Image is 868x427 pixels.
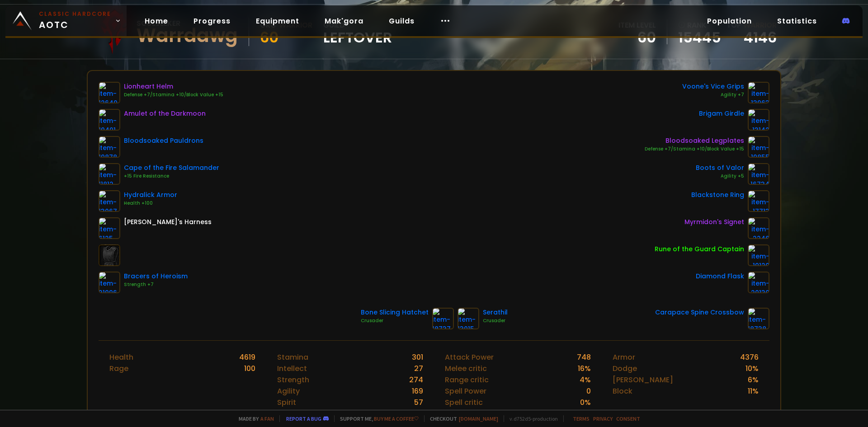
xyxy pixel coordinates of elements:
div: Defense +7/Stamina +10/Block Value +15 [124,91,223,99]
div: Strength [277,374,309,385]
img: item-12640 [99,82,120,103]
div: guild [323,19,392,44]
div: Crusader [361,317,429,324]
div: Health [109,352,133,363]
a: Terms [573,415,590,422]
div: 4376 [740,352,759,363]
img: item-13963 [748,82,769,103]
a: Buy me a coffee [374,415,419,422]
div: 60 [618,31,656,44]
div: 169 [412,385,423,397]
img: item-20130 [748,272,769,293]
div: Cape of the Fire Salamander [124,163,219,173]
a: Consent [616,415,640,422]
div: 4619 [239,352,255,363]
div: Voone's Vice Grips [682,82,744,91]
div: Hydralick Armor [124,190,177,200]
div: Block [613,385,632,397]
div: [PERSON_NAME] [613,374,673,385]
div: Rage [109,363,128,374]
span: AOTC [39,10,111,32]
span: Made by [233,415,274,422]
div: Strength +7 [124,281,188,288]
img: item-16734 [748,163,769,185]
div: Spirit [277,397,296,408]
div: 16 % [578,363,591,374]
div: Melee critic [445,363,487,374]
div: Dodge [613,363,637,374]
div: 6 % [748,374,759,385]
a: Home [137,12,175,30]
div: Attack Power [445,352,494,363]
span: v. d752d5 - production [504,415,558,422]
div: Serathil [483,308,508,317]
span: Checkout [424,415,498,422]
img: item-11812 [99,163,120,185]
img: item-19878 [99,136,120,158]
img: item-18737 [432,308,454,329]
div: Range critic [445,374,489,385]
div: 27 [414,363,423,374]
img: item-13142 [748,109,769,131]
div: 4 % [580,374,591,385]
div: Rune of the Guard Captain [655,244,744,254]
a: a fan [260,415,274,422]
div: +15 Fire Resistance [124,173,219,180]
div: Blackstone Ring [691,190,744,200]
a: Equipment [249,12,307,30]
a: Report a bug [286,415,321,422]
a: Mak'gora [317,12,371,30]
div: Boots of Valor [696,163,744,173]
div: 0 [586,385,591,397]
div: Spell Power [445,385,486,397]
div: Diamond Flask [696,272,744,281]
div: 11 % [748,385,759,397]
div: 301 [412,352,423,363]
div: Agility [277,385,300,397]
img: item-13067 [99,190,120,212]
div: Myrmidon's Signet [684,217,744,227]
div: Brigam Girdle [699,109,744,118]
div: 274 [409,374,423,385]
div: 0 % [580,397,591,408]
div: Amulet of the Darkmoon [124,109,206,118]
a: 15445 [678,31,721,44]
div: Bloodsoaked Pauldrons [124,136,203,145]
a: Population [700,12,759,30]
div: 748 [577,352,591,363]
img: item-19491 [99,109,120,131]
span: LEFTOVER [323,31,392,44]
div: Lionheart Helm [124,82,223,91]
div: Defense +7/Stamina +10/Block Value +15 [645,145,744,153]
a: [DOMAIN_NAME] [459,415,498,422]
a: Privacy [593,415,613,422]
div: 10 % [745,363,759,374]
div: Agility +7 [682,91,744,99]
div: Bloodsoaked Legplates [645,136,744,145]
img: item-19855 [748,136,769,158]
img: item-2246 [748,217,769,239]
span: Support me, [334,415,419,422]
img: item-18738 [748,308,769,329]
img: item-13015 [458,308,479,329]
div: Crusader [483,317,508,324]
div: Carapace Spine Crossbow [655,308,744,317]
img: item-21996 [99,272,120,293]
div: Agility +5 [696,173,744,180]
a: Progress [186,12,238,30]
img: item-19120 [748,244,769,266]
div: Armor [613,352,635,363]
a: Guilds [382,12,422,30]
div: 57 [414,397,423,408]
img: item-17713 [748,190,769,212]
div: Bracers of Heroism [124,272,188,281]
div: 100 [244,363,255,374]
div: Warrdawg [137,29,238,42]
div: [PERSON_NAME]'s Harness [124,217,212,227]
div: Health +100 [124,200,177,207]
div: Spell critic [445,397,483,408]
div: Intellect [277,363,307,374]
div: Bone Slicing Hatchet [361,308,429,317]
a: Classic HardcoreAOTC [5,5,127,36]
div: Stamina [277,352,308,363]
